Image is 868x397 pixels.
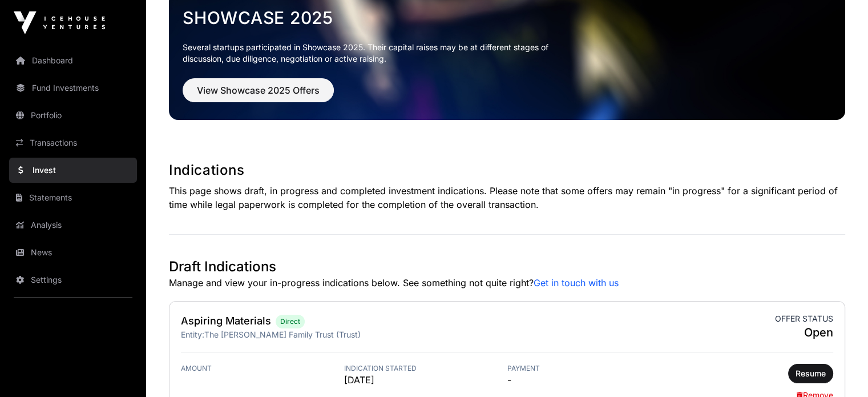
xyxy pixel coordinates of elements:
span: Resume [796,368,826,379]
a: Aspiring Materials [181,315,271,327]
a: Showcase 2025 [183,7,831,28]
a: View Showcase 2025 Offers [183,90,334,101]
a: News [9,240,137,265]
button: View Showcase 2025 Offers [183,78,334,102]
iframe: Chat Widget [811,342,868,397]
span: Indication Started [344,364,507,373]
span: Payment [507,364,671,373]
span: View Showcase 2025 Offers [197,83,320,97]
a: Transactions [9,130,137,155]
a: Get in touch with us [534,277,619,288]
p: This page shows draft, in progress and completed investment indications. Please note that some of... [169,184,845,211]
a: Analysis [9,212,137,238]
span: Amount [181,364,344,373]
a: Portfolio [9,103,137,128]
a: Invest [9,158,137,183]
a: Fund Investments [9,75,137,101]
span: Open [775,324,833,340]
h1: Indications [169,161,845,179]
span: [DATE] [344,373,507,387]
img: Icehouse Ventures Logo [14,11,105,34]
span: Entity: [181,330,204,339]
button: Resume [788,364,833,383]
p: Several startups participated in Showcase 2025. Their capital raises may be at different stages o... [183,42,566,65]
span: Direct [280,317,300,326]
p: Manage and view your in-progress indications below. See something not quite right? [169,276,845,290]
a: Dashboard [9,48,137,73]
span: Offer status [775,313,833,324]
a: Statements [9,185,137,210]
span: The [PERSON_NAME] Family Trust (Trust) [204,330,361,339]
a: Settings [9,267,137,292]
h1: Draft Indications [169,258,845,276]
